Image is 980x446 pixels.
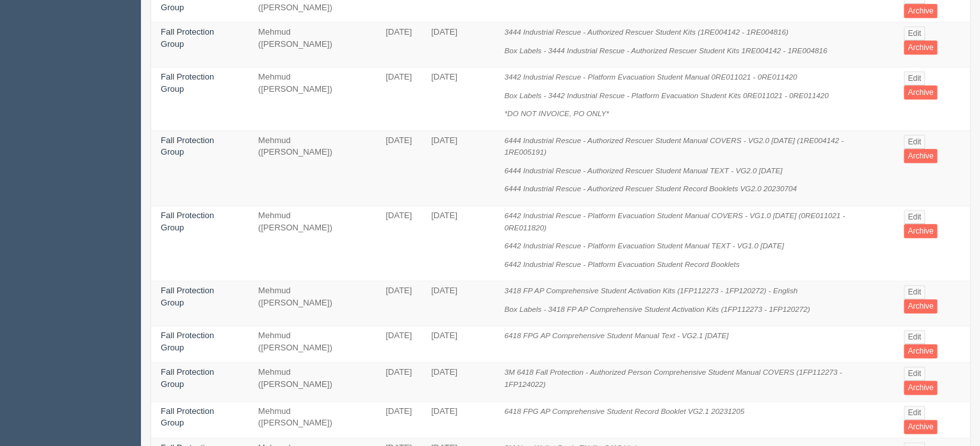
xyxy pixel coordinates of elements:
[161,406,214,428] a: Fall Protection Group
[504,286,797,295] i: 3418 FP AP Comprehensive Student Activation Kits (1FP112273 - 1FP120272) - English
[504,28,788,36] i: 3444 Industrial Rescue - Authorized Rescuer Student Kits (1RE004142 - 1RE004816)
[504,91,828,99] i: Box Labels - 3442 Industrial Rescue - Platform Evacuation Student Kits 0RE011021 - 0RE011420
[161,135,214,157] a: Fall Protection Group
[161,330,214,352] a: Fall Protection Group
[249,130,376,205] td: Mehmud ([PERSON_NAME])
[161,72,214,94] a: Fall Protection Group
[504,184,796,193] i: 6444 Industrial Rescue - Authorized Rescuer Student Record Booklets VG2.0 20230704
[904,366,925,381] a: Edit
[249,363,376,401] td: Mehmud ([PERSON_NAME])
[904,4,937,18] a: Archive
[376,67,421,131] td: [DATE]
[161,367,214,389] a: Fall Protection Group
[904,149,937,163] a: Archive
[249,67,376,131] td: Mehmud ([PERSON_NAME])
[904,135,925,149] a: Edit
[904,85,937,99] a: Archive
[376,22,421,67] td: [DATE]
[504,407,744,415] i: 6418 FPG AP Comprehensive Student Record Booklet VG2.1 20231205
[504,331,728,339] i: 6418 FPG AP Comprehensive Student Manual Text - VG2.1 [DATE]
[376,363,421,401] td: [DATE]
[421,326,494,363] td: [DATE]
[904,406,925,420] a: Edit
[249,22,376,67] td: Mehmud ([PERSON_NAME])
[161,210,214,232] a: Fall Protection Group
[249,281,376,326] td: Mehmud ([PERSON_NAME])
[421,22,494,67] td: [DATE]
[904,344,937,358] a: Archive
[421,67,494,131] td: [DATE]
[421,401,494,438] td: [DATE]
[504,260,739,268] i: 6442 Industrial Rescue - Platform Evacuation Student Record Booklets
[249,206,376,281] td: Mehmud ([PERSON_NAME])
[504,73,797,81] i: 3442 Industrial Rescue - Platform Evacuation Student Manual 0RE011021 - 0RE011420
[421,281,494,326] td: [DATE]
[376,281,421,326] td: [DATE]
[504,109,608,117] i: *DO NOT INVOICE, PO ONLY*
[421,130,494,205] td: [DATE]
[904,26,925,40] a: Edit
[904,299,937,313] a: Archive
[161,286,214,307] a: Fall Protection Group
[904,224,937,238] a: Archive
[904,210,925,224] a: Edit
[904,71,925,85] a: Edit
[504,241,783,250] i: 6442 Industrial Rescue - Platform Evacuation Student Manual TEXT - VG1.0 [DATE]
[161,27,214,49] a: Fall Protection Group
[249,326,376,363] td: Mehmud ([PERSON_NAME])
[376,206,421,281] td: [DATE]
[904,330,925,344] a: Edit
[904,381,937,395] a: Archive
[376,130,421,205] td: [DATE]
[504,46,827,55] i: Box Labels - 3444 Industrial Rescue - Authorized Rescuer Student Kits 1RE004142 - 1RE004816
[904,285,925,299] a: Edit
[904,420,937,434] a: Archive
[504,166,782,175] i: 6444 Industrial Rescue - Authorized Rescuer Student Manual TEXT - VG2.0 [DATE]
[504,305,810,313] i: Box Labels - 3418 FP AP Comprehensive Student Activation Kits (1FP112273 - 1FP120272)
[421,206,494,281] td: [DATE]
[376,326,421,363] td: [DATE]
[504,136,843,157] i: 6444 Industrial Rescue - Authorized Rescuer Student Manual COVERS - VG2.0 [DATE] (1RE004142 - 1RE...
[904,40,937,55] a: Archive
[504,211,845,232] i: 6442 Industrial Rescue - Platform Evacuation Student Manual COVERS - VG1.0 [DATE] (0RE011021 - 0R...
[504,368,842,388] i: 3M 6418 Fall Protection - Authorized Person Comprehensive Student Manual COVERS (1FP112273 - 1FP1...
[421,363,494,401] td: [DATE]
[249,401,376,438] td: Mehmud ([PERSON_NAME])
[376,401,421,438] td: [DATE]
